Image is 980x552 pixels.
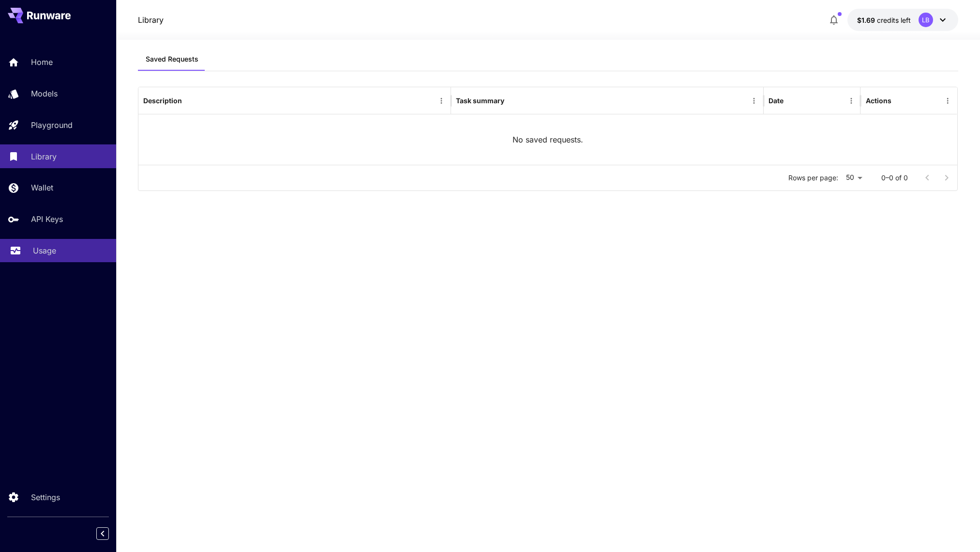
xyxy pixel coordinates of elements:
span: $1.69 [857,16,877,24]
div: Task summary [456,96,504,105]
div: Date [769,96,784,105]
p: 0–0 of 0 [881,173,908,183]
button: $1.69196LB [847,9,958,31]
p: Home [31,56,53,68]
span: Saved Requests [146,55,198,63]
button: Menu [435,94,448,108]
button: Sort [505,94,519,108]
div: Description [143,96,182,105]
p: Rows per page: [788,173,838,183]
div: Actions [866,96,891,105]
p: Models [31,88,58,99]
button: Sort [183,94,196,108]
a: Library [138,14,164,26]
p: Playground [31,119,73,131]
button: Collapse sidebar [96,527,109,540]
div: 50 [842,171,866,185]
p: No saved requests. [513,134,583,145]
button: Menu [747,94,761,108]
p: Library [31,151,57,162]
div: $1.69196 [857,15,911,25]
div: LB [919,13,933,27]
p: API Keys [31,213,63,225]
span: credits left [877,16,911,24]
p: Usage [33,245,56,256]
button: Menu [941,94,955,108]
p: Settings [31,491,60,503]
button: Sort [784,94,798,108]
nav: breadcrumb [138,14,164,26]
button: Menu [844,94,858,108]
div: Collapse sidebar [104,525,116,542]
p: Wallet [31,182,53,193]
